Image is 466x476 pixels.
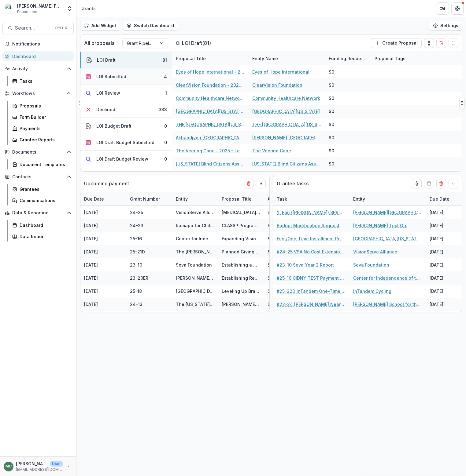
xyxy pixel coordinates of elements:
a: Dashboard [2,51,74,61]
div: [DATE] [80,311,126,324]
a: Dashboard [10,220,74,230]
div: 25-21D [130,249,145,255]
button: Get Help [451,2,464,15]
div: Proposal Tags [371,52,447,65]
div: LOI Budget Draft [96,123,131,129]
div: 0 [164,139,167,146]
div: [DATE] [80,258,126,271]
div: [DATE] [80,219,126,232]
div: $0 [329,134,334,141]
div: Entity [349,192,426,205]
a: Community Healthcare Network - 2025 - Letter of Inquiry Template [176,95,245,101]
div: Amount Due [264,192,310,205]
div: Funding Requested [325,55,371,62]
div: [DATE] [80,298,126,311]
div: LOI Draft Budget Submitted [96,139,154,146]
button: toggle-assigned-to-me [424,38,434,48]
a: ClearVision Foundation - 2025 - Letter of Inquiry Template [176,82,245,88]
p: [EMAIL_ADDRESS][DOMAIN_NAME] [16,467,63,472]
div: [PERSON_NAME] Library: Translating Access Project (Renewal) - 92210359 [222,301,260,307]
p: Upcoming payment [84,180,129,187]
a: Y. Fan ([PERSON_NAME]) SPRING 2025 Scholarship Voucher [277,209,346,216]
a: The [US_STATE][GEOGRAPHIC_DATA] (NYPL) [176,302,269,307]
div: LOI Submitted [96,73,126,80]
div: Dashboard [20,222,69,228]
a: [GEOGRAPHIC_DATA][US_STATE] (UMASS) Foundation Inc [353,235,422,242]
a: Community Healthcare Network [252,95,320,101]
p: [PERSON_NAME] [16,460,48,467]
a: Akhandjyoti [GEOGRAPHIC_DATA] - 2025 - Letter of Inquiry Template [176,134,245,141]
button: LOI Submitted4 [80,68,172,85]
div: Proposal Tags [371,55,409,62]
div: Entity Name [249,52,325,65]
button: LOI Review1 [80,85,172,101]
button: Declined333 [80,101,172,118]
div: LOI Review [96,90,120,96]
div: Expanding Vision Disability Services at CIDNY [222,235,260,242]
a: Communications [10,195,74,205]
span: Activity [12,66,64,71]
a: Seva Foundation [176,262,212,267]
a: #24-25 VSA No Cost Extension Request [277,249,346,255]
div: Funding Requested [325,52,371,65]
div: $0 [329,161,334,167]
div: 81 [162,57,167,63]
button: Delete card [436,38,446,48]
a: Tasks [10,76,74,86]
a: Center for Independence of the Disabled, [US_STATE] [353,275,422,281]
a: #25-22D InTandem One-Time Installment Acknowledgement by [PERSON_NAME] [277,288,346,294]
div: Entity [172,192,218,205]
div: Entity Name [249,55,282,62]
div: Proposal Title [172,52,249,65]
div: Establishing Regional Training Resource Centre for Allied Ophthalmic Paramedics (AOPs) - 89042867 [222,275,260,281]
div: $0 [329,121,334,128]
a: [US_STATE] Blind Citizens Association [252,161,321,167]
button: Drag [449,38,458,48]
div: $175,000.00 [264,271,310,285]
a: [PERSON_NAME][GEOGRAPHIC_DATA] [353,209,422,216]
div: 24-13 [130,301,142,307]
a: VisionServe Alliance [176,210,220,215]
div: Proposal Title [218,192,264,205]
div: [DATE] [80,206,126,219]
button: LOI Budget Draft0 [80,118,172,134]
div: Grantee Reports [20,136,69,143]
div: Establishing a World-Class Eye Care Training and Learning Center in [GEOGRAPHIC_DATA] - 87560551 [222,262,260,268]
button: LOI Draft81 [80,52,172,68]
div: Planned Giving Resource Seminars [222,249,260,255]
a: #22-24 [PERSON_NAME] Near-Final Report [277,301,346,307]
div: Task [273,192,349,205]
a: Payments [10,123,74,133]
a: Form Builder [10,112,74,122]
div: Amount Due [264,196,297,202]
span: Workflows [12,91,64,96]
div: LOI Draft Budget Review [96,156,148,162]
div: LOI Draft [97,57,116,63]
a: Grantee Reports [10,135,74,145]
div: Payments [20,125,69,132]
div: 1 [165,90,167,96]
span: Foundation [17,9,37,15]
a: THE [GEOGRAPHIC_DATA][US_STATE] [252,121,321,128]
button: Search... [2,22,74,34]
button: Settings [429,21,462,31]
div: Form Builder [20,114,69,120]
a: [GEOGRAPHIC_DATA][US_STATE] [252,108,320,114]
span: Documents [12,150,64,155]
a: [PERSON_NAME] Test Org [353,222,408,229]
div: $0 [329,95,334,101]
p: All proposals [84,39,114,47]
a: VisionServe Alliance [353,249,397,255]
div: Task [273,196,291,202]
button: Open Activity [2,64,74,74]
span: Data & Reporting [12,210,64,216]
a: The Veering Cane - 2025 - Letter of Inquiry Template [176,147,245,154]
button: Open Data & Reporting [2,208,74,218]
div: $0 [329,147,334,154]
div: $0 [329,69,334,75]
